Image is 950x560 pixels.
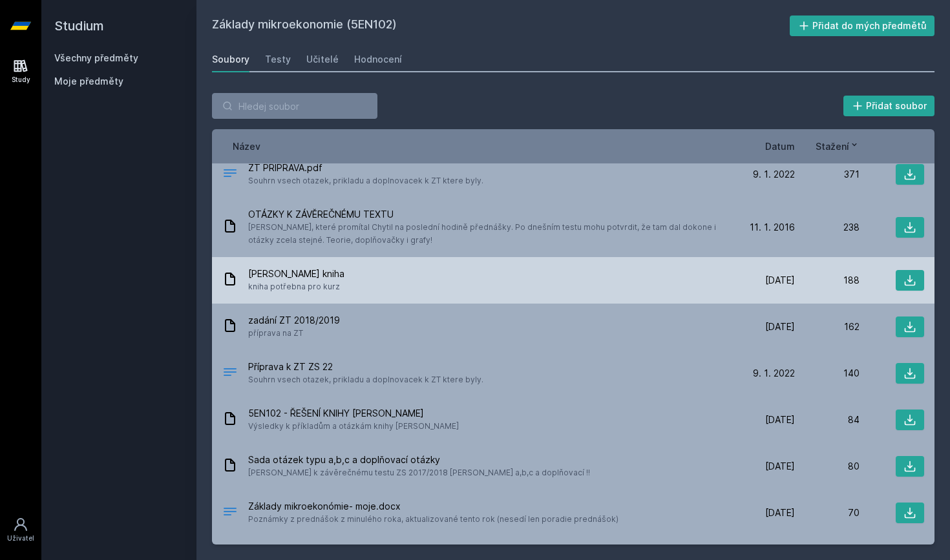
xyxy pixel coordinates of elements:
[750,221,795,234] span: 11. 1. 2016
[233,140,260,153] button: Název
[765,413,795,426] span: [DATE]
[795,274,860,287] div: 188
[248,453,590,466] span: Sada otázek typu a,b,c a doplňovací otázky
[753,168,795,181] span: 9. 1. 2022
[248,407,459,420] span: 5EN102 - ŘEŠENÍ KNIHY [PERSON_NAME]
[843,96,935,116] button: Přidat soubor
[222,364,238,383] div: .PDF
[7,534,34,543] div: Uživatel
[248,513,618,526] span: Poznámky z prednášok z minulého roka, aktualizované tento rok (nesedí len poradie prednášok)
[248,208,725,221] span: OTÁZKY K ZÁVĚREČNÉMU TEXTU
[54,52,138,63] a: Všechny předměty
[795,168,860,181] div: 371
[795,367,860,380] div: 140
[222,504,238,523] div: DOCX
[354,47,402,72] a: Hodnocení
[222,165,238,184] div: PDF
[306,47,339,72] a: Učitelé
[795,221,860,234] div: 238
[54,75,123,88] span: Moje předměty
[265,47,291,72] a: Testy
[3,52,39,91] a: Study
[248,420,459,433] span: Výsledky k příkladům a otázkám knihy [PERSON_NAME]
[12,75,30,85] div: Study
[248,500,618,513] span: Základy mikroekonómie- moje.docx
[816,140,849,153] span: Stažení
[212,53,249,66] div: Soubory
[765,320,795,333] span: [DATE]
[248,360,483,373] span: Příprava k ZT ZS 22
[248,373,483,386] span: Souhrn vsech otazek, prikladu a doplnovacek k ZT ktere byly.
[765,140,795,153] button: Datum
[212,93,377,119] input: Hledej soubor
[795,460,860,473] div: 80
[248,267,344,280] span: [PERSON_NAME] kniha
[753,367,795,380] span: 9. 1. 2022
[790,16,935,36] button: Přidat do mých předmětů
[795,413,860,426] div: 84
[248,466,590,479] span: [PERSON_NAME] k závěrečnému testu ZS 2017/2018 [PERSON_NAME] a,b,c a doplňovací !!
[248,174,483,187] span: Souhrn vsech otazek, prikladu a doplnovacek k ZT ktere byly.
[765,460,795,473] span: [DATE]
[765,506,795,519] span: [DATE]
[248,280,344,293] span: kniha potřebna pro kurz
[795,506,860,519] div: 70
[306,53,339,66] div: Učitelé
[354,53,402,66] div: Hodnocení
[248,314,340,327] span: zadání ZT 2018/2019
[765,274,795,287] span: [DATE]
[265,53,291,66] div: Testy
[212,16,790,36] h2: Základy mikroekonomie (5EN102)
[248,327,340,340] span: příprava na ZT
[816,140,860,153] button: Stažení
[248,221,725,247] span: [PERSON_NAME], které promítal Chytil na poslední hodině přednášky. Po dnešním testu mohu potvrdit...
[795,320,860,333] div: 162
[212,47,249,72] a: Soubory
[248,161,483,174] span: ZT PRIPRAVA.pdf
[3,510,39,550] a: Uživatel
